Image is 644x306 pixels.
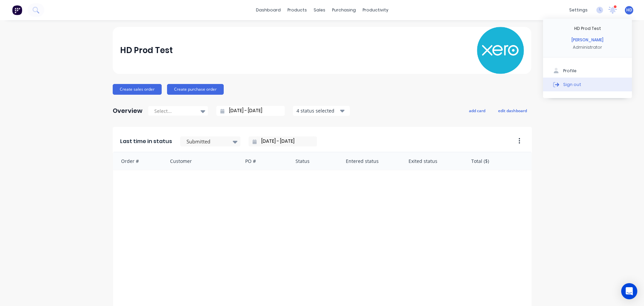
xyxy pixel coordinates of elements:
span: HD [626,7,632,13]
div: products [284,5,310,15]
div: Status [289,152,339,170]
div: sales [310,5,329,15]
div: HD Prod Test [574,26,601,32]
div: Exited status [402,152,465,170]
div: HD Prod Test [120,44,173,57]
div: [PERSON_NAME] [572,37,603,43]
button: Sign out [543,78,632,91]
span: Last time in status [120,137,172,145]
input: Filter by date [257,136,314,146]
img: HD Prod Test [477,27,524,74]
button: 4 status selected [293,106,350,116]
button: edit dashboard [494,106,531,115]
div: Open Intercom Messenger [621,283,637,299]
div: Customer [163,152,239,170]
button: Profile [543,64,632,78]
div: PO # [238,152,289,170]
div: Overview [113,104,143,118]
button: Create purchase order [167,84,224,95]
div: productivity [359,5,392,15]
div: Total ($) [465,152,532,170]
img: Factory [12,5,22,15]
button: Create sales order [113,84,162,95]
div: Entered status [339,152,402,170]
button: add card [465,106,490,115]
div: Order # [113,152,163,170]
div: Profile [563,68,577,74]
a: dashboard [253,5,284,15]
div: 4 status selected [297,107,339,114]
div: purchasing [329,5,359,15]
div: Sign out [563,81,581,87]
div: settings [566,5,591,15]
div: Administrator [573,44,602,50]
